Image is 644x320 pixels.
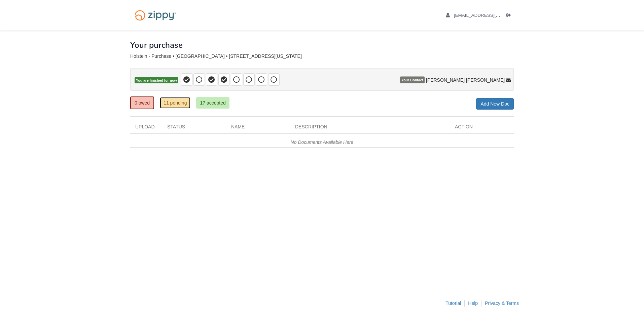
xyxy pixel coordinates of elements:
a: Add New Doc [476,98,514,110]
em: No Documents Available Here [291,139,354,145]
div: Description [290,123,450,133]
a: 17 accepted [196,97,229,109]
span: You are finished for now [135,77,178,84]
span: kaylaholstein016@gmail.com [454,13,531,18]
div: Action [450,123,514,133]
div: Upload [130,123,162,133]
a: 0 owed [130,96,154,109]
div: Name [226,123,290,133]
div: Holstein - Purchase • [GEOGRAPHIC_DATA] • [STREET_ADDRESS][US_STATE] [130,53,514,59]
a: Log out [506,13,514,19]
a: Tutorial [445,301,461,306]
a: Privacy & Terms [485,301,519,306]
span: Your Contact [400,77,425,83]
img: Logo [130,7,180,24]
a: edit profile [446,13,531,19]
span: [PERSON_NAME] [PERSON_NAME] [426,77,505,83]
a: 11 pending [160,97,190,109]
h1: Your purchase [130,41,183,49]
div: Status [162,123,226,133]
a: Help [468,301,478,306]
